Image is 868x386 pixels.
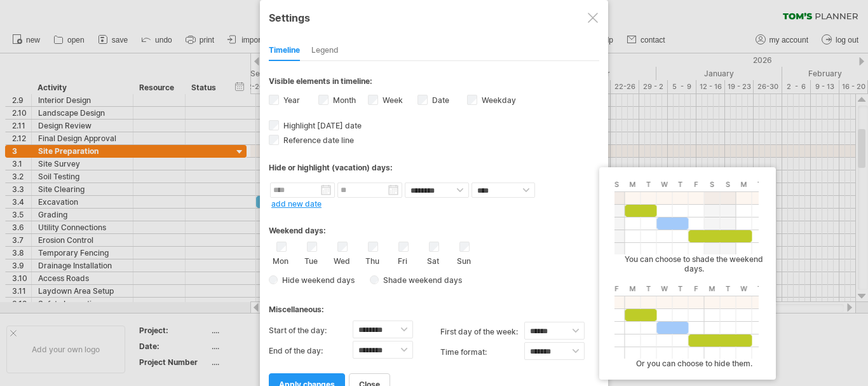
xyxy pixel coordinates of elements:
[395,254,410,266] label: Fri
[269,163,599,172] div: Hide or highlight (vacation) days:
[269,321,353,341] label: Start of the day:
[479,95,516,105] label: Weekday
[303,254,319,266] label: Tue
[456,254,471,266] label: Sun
[440,342,524,362] label: Time format:
[269,293,599,317] div: Miscellaneous:
[269,214,599,238] div: Weekend days:
[334,254,349,266] label: Wed
[430,95,449,105] label: Date
[380,95,403,105] label: Week
[379,275,462,285] span: Shade weekend days
[269,76,599,90] div: Visible elements in timeline:
[330,95,356,105] label: Month
[608,179,773,368] div: You can choose to shade the weekend days. Or you can choose to hide them.
[425,254,441,266] label: Sat
[311,41,339,61] div: Legend
[273,254,288,266] label: Mon
[269,41,300,61] div: Timeline
[269,6,599,29] div: Settings
[281,121,362,130] span: Highlight [DATE] date
[281,95,300,105] label: Year
[281,135,354,145] span: Reference date line
[269,341,353,361] label: End of the day:
[278,275,355,285] span: Hide weekend days
[271,199,322,209] a: add new date
[440,322,524,342] label: first day of the week:
[364,254,380,266] label: Thu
